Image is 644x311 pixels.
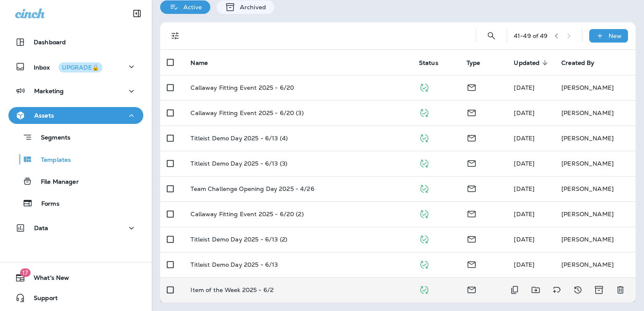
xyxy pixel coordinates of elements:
[25,274,69,284] span: What's New
[191,84,294,91] p: Callaway Fitting Event 2025 - 6/20
[555,227,636,252] td: [PERSON_NAME]
[191,185,314,192] p: Team Challenge Opening Day 2025 - 4/26
[419,59,438,67] span: Status
[609,32,622,39] p: New
[419,159,429,166] span: Published
[191,110,303,116] p: Callaway Fitting Event 2025 - 6/20 (3)
[483,27,500,44] button: Search Templates
[8,58,143,75] button: InboxUPGRADE🔒
[590,282,608,298] button: Archive
[467,260,477,268] span: Email
[419,83,429,91] span: Published
[8,194,143,212] button: Forms
[419,59,449,67] span: Status
[33,200,59,208] p: Forms
[34,62,102,71] p: Inbox
[555,126,636,151] td: [PERSON_NAME]
[191,59,219,67] span: Name
[555,75,636,100] td: [PERSON_NAME]
[561,59,605,67] span: Created By
[527,282,544,298] button: Move to folder
[419,260,429,268] span: Published
[467,184,477,192] span: Email
[32,134,70,142] p: Segments
[419,209,429,217] span: Published
[514,185,534,193] span: Caitlin Wilson
[62,64,99,70] div: UPGRADE🔒
[20,268,30,277] span: 17
[8,172,143,190] button: File Manager
[34,112,54,119] p: Assets
[561,59,594,67] span: Created By
[191,59,208,67] span: Name
[236,4,266,11] p: Archived
[8,83,143,99] button: Marketing
[514,109,534,117] span: Caitlin Wilson
[125,5,149,22] button: Collapse Sidebar
[179,4,202,11] p: Active
[191,135,288,142] p: Titleist Demo Day 2025 - 6/13 (4)
[8,269,143,286] button: 17What's New
[32,156,71,164] p: Templates
[419,108,429,116] span: Published
[514,134,534,142] span: Caitlin Wilson
[555,252,636,277] td: [PERSON_NAME]
[467,159,477,166] span: Email
[419,235,429,242] span: Published
[555,201,636,227] td: [PERSON_NAME]
[8,290,143,306] button: Support
[34,39,66,46] p: Dashboard
[467,134,477,141] span: Email
[8,128,143,146] button: Segments
[514,236,534,243] span: Caitlin Wilson
[467,235,477,242] span: Email
[506,282,523,298] button: Duplicate
[419,184,429,192] span: Published
[467,59,480,67] span: Type
[555,100,636,126] td: [PERSON_NAME]
[167,27,184,44] button: Filters
[191,287,274,293] p: Item of the Week 2025 - 6/2
[25,295,58,305] span: Support
[548,282,565,298] button: Add tags
[8,107,143,124] button: Assets
[514,59,550,67] span: Updated
[514,84,534,91] span: Caitlin Wilson
[34,225,48,231] p: Data
[59,62,102,72] button: UPGRADE🔒
[467,83,477,91] span: Email
[467,285,477,293] span: Email
[8,34,143,51] button: Dashboard
[191,211,303,217] p: Callaway Fitting Event 2025 - 6/20 (2)
[191,261,278,268] p: Titleist Demo Day 2025 - 6/13
[555,176,636,201] td: [PERSON_NAME]
[191,160,287,167] p: Titleist Demo Day 2025 - 6/13 (3)
[8,150,143,168] button: Templates
[32,178,79,186] p: File Manager
[514,210,534,218] span: Caitlin Wilson
[514,59,539,67] span: Updated
[514,32,548,39] div: 41 - 49 of 49
[467,209,477,217] span: Email
[467,108,477,116] span: Email
[34,88,64,94] p: Marketing
[569,282,586,298] button: View Changelog
[612,282,629,298] button: Delete
[191,236,287,243] p: Titleist Demo Day 2025 - 6/13 (2)
[514,261,534,268] span: Caitlin Wilson
[514,160,534,167] span: Caitlin Wilson
[419,285,429,293] span: Published
[555,151,636,176] td: [PERSON_NAME]
[419,134,429,141] span: Published
[8,220,143,236] button: Data
[467,59,491,67] span: Type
